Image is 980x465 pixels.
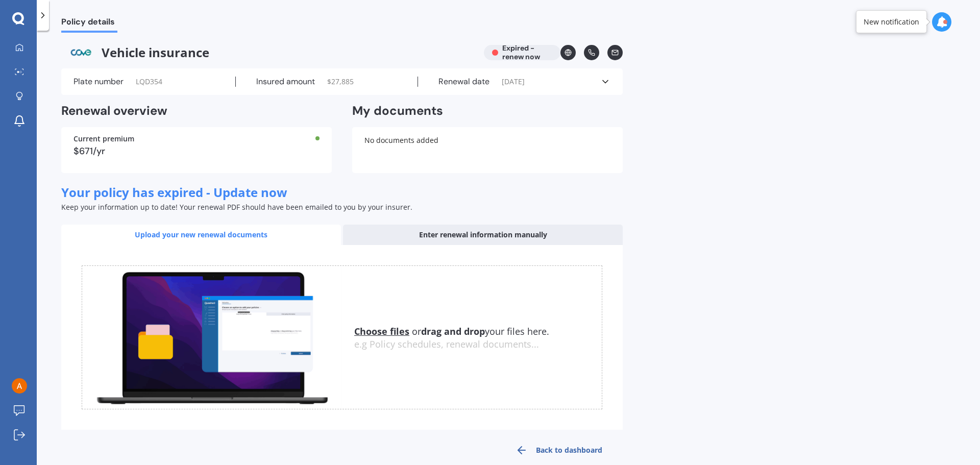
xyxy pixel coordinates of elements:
[343,225,623,245] div: Enter renewal information manually
[354,339,602,350] div: e.g Policy schedules, renewal documents...
[352,127,623,173] div: No documents added
[256,77,315,87] label: Insured amount
[327,77,354,87] span: $ 27,885
[61,103,332,119] h2: Renewal overview
[61,225,341,245] div: Upload your new renewal documents
[502,77,525,87] span: [DATE]
[421,325,485,337] b: drag and drop
[61,17,117,31] span: Policy details
[61,45,476,60] span: Vehicle insurance
[354,325,549,337] span: or your files here.
[136,77,162,87] span: LQD354
[73,146,320,156] div: $671/yr
[73,77,124,87] label: Plate number
[354,325,409,337] u: Choose files
[864,17,919,27] div: New notification
[61,45,102,60] img: Cove.webp
[73,135,320,142] div: Current premium
[495,438,623,462] a: Back to dashboard
[61,202,412,212] span: Keep your information up to date! Your renewal PDF should have been emailed to you by your insurer.
[352,103,443,119] h2: My documents
[82,266,342,409] img: upload.de96410c8ce839c3fdd5.gif
[438,77,489,87] label: Renewal date
[61,184,287,201] span: Your policy has expired - Update now
[12,378,27,394] img: ACg8ocIXO1Vjg8laX1XUej1q8JcBujd8CoY1aoFX4VcejZyDZnkZUg=s96-c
